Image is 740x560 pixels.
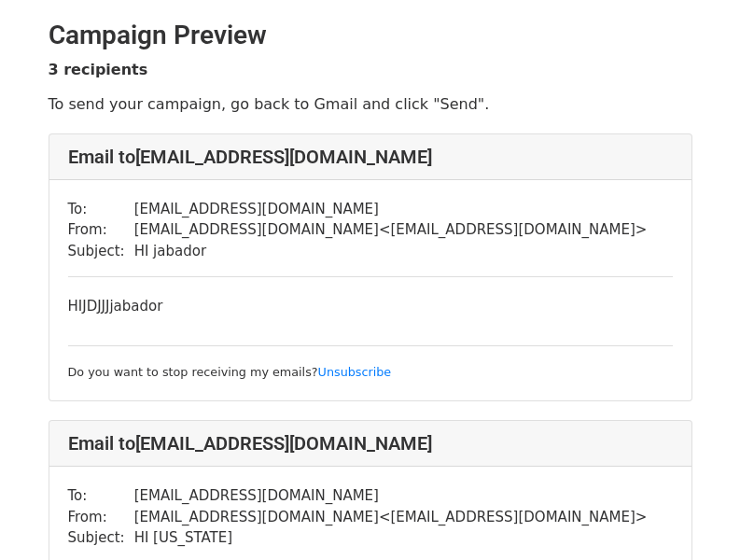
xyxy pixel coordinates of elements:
td: From: [68,507,134,528]
td: [EMAIL_ADDRESS][DOMAIN_NAME] < [EMAIL_ADDRESS][DOMAIN_NAME] > [134,507,648,528]
td: [EMAIL_ADDRESS][DOMAIN_NAME] < [EMAIL_ADDRESS][DOMAIN_NAME] > [134,219,648,241]
td: HI jabador [134,241,648,262]
td: Subject: [68,527,134,549]
div: HI jabador [68,296,673,382]
strong: 3 recipients [49,61,148,78]
td: [EMAIL_ADDRESS][DOMAIN_NAME] [134,485,648,507]
h4: Email to [EMAIL_ADDRESS][DOMAIN_NAME] [68,432,673,455]
td: HI [US_STATE] [134,527,648,549]
h2: Campaign Preview [49,20,692,51]
td: From: [68,219,134,241]
h4: Email to [EMAIL_ADDRESS][DOMAIN_NAME] [68,146,673,168]
p: To send your campaign, go back to Gmail and click "Send". [49,94,692,114]
span: JDJJJ [82,298,109,315]
small: Do you want to stop receiving my emails? [68,365,392,379]
td: To: [68,199,134,220]
td: [EMAIL_ADDRESS][DOMAIN_NAME] [134,199,648,220]
a: Unsubscribe [318,365,392,379]
td: Subject: [68,241,134,262]
td: To: [68,485,134,507]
